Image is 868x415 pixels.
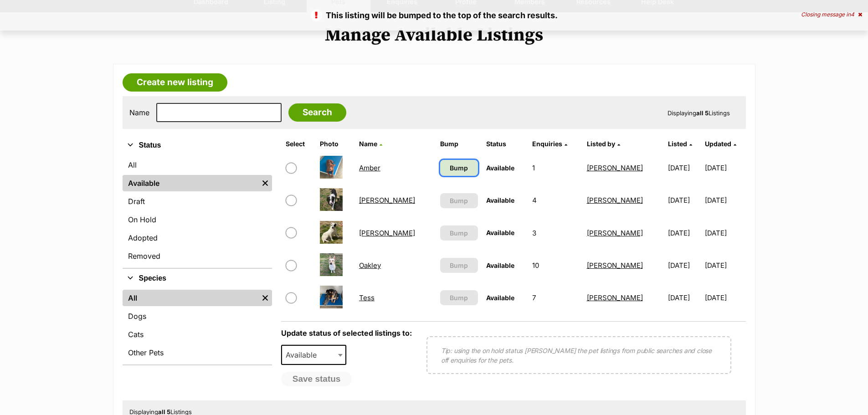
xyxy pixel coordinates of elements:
a: [PERSON_NAME] [587,196,643,205]
button: Bump [440,225,478,241]
a: Dogs [123,308,272,324]
button: Status [123,139,272,151]
td: [DATE] [705,152,745,184]
button: Bump [440,290,478,305]
span: Available [486,196,514,204]
span: Available [486,229,514,236]
a: Listed [668,140,692,148]
a: Remove filter [258,290,272,306]
td: [DATE] [705,250,745,281]
span: Updated [705,140,731,148]
span: Listed by [587,140,615,148]
a: Available [123,175,258,191]
span: Available [486,164,514,172]
input: Search [288,103,346,122]
a: Other Pets [123,344,272,361]
a: [PERSON_NAME] [359,229,415,237]
button: Save status [281,372,352,386]
a: Cats [123,326,272,343]
span: Bump [450,163,468,173]
span: Listed [668,140,687,148]
a: All [123,290,258,306]
button: Bump [440,193,478,208]
span: 4 [851,11,854,18]
button: Species [123,272,272,284]
th: Photo [316,137,354,151]
span: translation missing: en.admin.listings.index.attributes.enquiries [532,140,562,148]
label: Update status of selected listings to: [281,328,412,338]
td: [DATE] [664,217,704,249]
th: Status [483,137,528,151]
a: Removed [123,248,272,264]
span: Available [281,345,347,365]
th: Select [282,137,315,151]
p: This listing will be bumped to the top of the search results. [9,9,859,21]
a: Bump [440,160,478,176]
td: 7 [529,282,582,313]
td: 3 [529,217,582,249]
td: 4 [529,184,582,216]
a: Create new listing [123,73,227,92]
a: [PERSON_NAME] [587,261,643,270]
td: [DATE] [664,184,704,216]
div: Closing message in [801,11,862,18]
a: [PERSON_NAME] [587,293,643,302]
td: 10 [529,250,582,281]
p: Tip: using the on hold status [PERSON_NAME] the pet listings from public searches and close off e... [441,346,717,365]
a: Listed by [587,140,620,148]
span: Available [486,261,514,269]
td: [DATE] [705,282,745,313]
th: Bump [437,137,482,151]
a: Name [359,140,382,148]
a: Remove filter [258,175,272,191]
a: All [123,157,272,173]
span: Bump [450,293,468,302]
td: [DATE] [705,184,745,216]
span: Bump [450,196,468,205]
span: Available [282,348,326,361]
span: Bump [450,261,468,270]
a: On Hold [123,211,272,228]
span: Name [359,140,377,148]
td: 1 [529,152,582,184]
span: Displaying Listings [668,109,730,117]
td: [DATE] [664,282,704,313]
a: [PERSON_NAME] [359,196,415,205]
td: [DATE] [664,152,704,184]
a: Enquiries [532,140,567,148]
td: [DATE] [664,250,704,281]
div: Species [123,288,272,364]
span: Bump [450,228,468,238]
a: [PERSON_NAME] [587,229,643,237]
a: Oakley [359,261,381,270]
strong: all 5 [696,109,709,117]
a: [PERSON_NAME] [587,164,643,172]
span: Available [486,294,514,302]
button: Bump [440,258,478,273]
div: Status [123,155,272,268]
a: Amber [359,164,380,172]
td: [DATE] [705,217,745,249]
a: Updated [705,140,736,148]
a: Tess [359,293,375,302]
a: Adopted [123,230,272,246]
label: Name [129,108,149,117]
a: Draft [123,193,272,210]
